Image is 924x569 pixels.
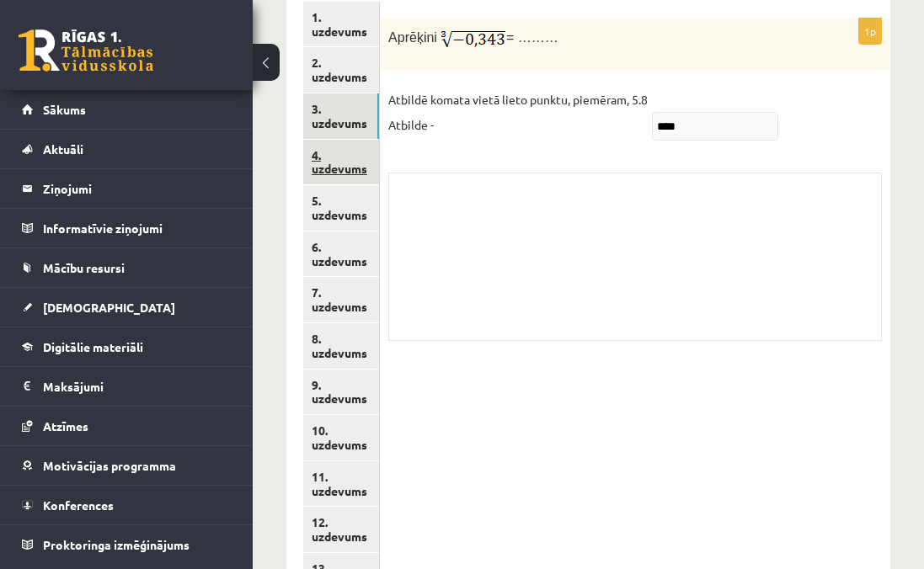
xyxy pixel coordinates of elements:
[440,27,506,51] img: S21Ll2jCxLoYGqhj22gpvHTiSCqfaOnlXweMhXvq2r9y5wDp4F4sIQkXYsZGwBvDz58YIX3cUKD2554ufb2KWCik68hALx6YC...
[43,497,114,513] span: Konferences
[22,407,232,445] a: Atzīmes
[22,327,232,366] a: Digitālie materiāli
[303,370,379,415] a: 9. uzdevums
[22,130,232,168] a: Aktuāli
[22,525,232,564] a: Proktoringa izmēģinājums
[303,323,379,369] a: 8. uzdevums
[303,140,379,185] a: 4. uzdevums
[22,367,232,406] a: Maksājumi
[506,30,558,45] span: = ………
[43,260,125,275] span: Mācību resursi
[858,18,882,45] p: 1p
[22,209,232,247] a: Informatīvie ziņojumi
[303,415,379,460] a: 10. uzdevums
[22,169,232,208] a: Ziņojumi
[303,277,379,322] a: 7. uzdevums
[43,418,88,433] span: Atzīmes
[303,2,379,47] a: 1. uzdevums
[22,486,232,524] a: Konferences
[43,141,83,157] span: Aktuāli
[22,446,232,485] a: Motivācijas programma
[43,537,190,552] span: Proktoringa izmēģinājums
[388,30,437,45] span: Aprēķini
[388,87,648,137] p: Atbildē komata vietā lieto punktu, piemēram, 5.8 Atbilde -
[303,507,379,552] a: 12. uzdevums
[43,300,175,315] span: [DEMOGRAPHIC_DATA]
[22,288,232,327] a: [DEMOGRAPHIC_DATA]
[22,248,232,287] a: Mācību resursi
[43,209,232,247] legend: Informatīvie ziņojumi
[303,185,379,231] a: 5. uzdevums
[43,367,232,406] legend: Maksājumi
[303,93,379,139] a: 3. uzdevums
[19,29,153,72] a: Rīgas 1. Tālmācības vidusskola
[22,90,232,129] a: Sākums
[43,458,176,473] span: Motivācijas programma
[303,231,379,277] a: 6. uzdevums
[43,169,232,208] legend: Ziņojumi
[303,47,379,93] a: 2. uzdevums
[43,102,86,117] span: Sākums
[43,339,143,354] span: Digitālie materiāli
[303,461,379,507] a: 11. uzdevums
